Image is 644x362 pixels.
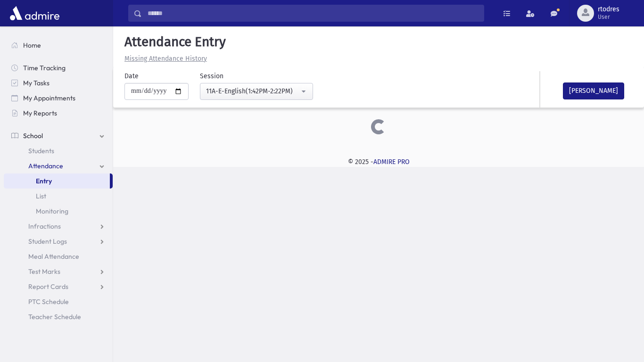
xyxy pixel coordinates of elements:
a: Entry [4,173,110,189]
img: AdmirePro [8,4,62,23]
h5: Attendance Entry [121,34,636,50]
div: 11A-E-English(1:42PM-2:22PM) [206,86,299,96]
a: Students [4,143,113,158]
label: Date [124,71,139,81]
span: Test Marks [28,267,60,276]
a: Meal Attendance [4,249,113,264]
input: Search [142,5,484,22]
span: Entry [36,177,52,185]
span: Report Cards [28,282,68,291]
a: School [4,128,113,143]
a: Infractions [4,219,113,234]
div: © 2025 - [128,157,629,167]
span: rtodres [598,6,619,13]
span: Meal Attendance [28,252,79,261]
u: Missing Attendance History [124,55,207,63]
span: My Tasks [23,79,50,87]
a: Missing Attendance History [121,55,207,63]
span: Students [28,147,54,155]
span: Home [23,41,41,49]
a: Monitoring [4,204,113,219]
button: 11A-E-English(1:42PM-2:22PM) [200,83,313,100]
span: Student Logs [28,237,67,246]
a: My Appointments [4,90,113,106]
a: My Reports [4,106,113,121]
span: Teacher Schedule [28,313,81,321]
a: Attendance [4,158,113,173]
span: PTC Schedule [28,297,69,306]
span: Time Tracking [23,64,66,72]
label: Session [200,71,223,81]
button: [PERSON_NAME] [563,82,624,99]
a: List [4,189,113,204]
a: My Tasks [4,75,113,90]
a: Teacher Schedule [4,309,113,324]
a: Home [4,38,113,53]
span: My Appointments [23,94,75,102]
a: Time Tracking [4,60,113,75]
a: ADMIRE PRO [373,158,410,166]
span: User [598,13,619,21]
a: Test Marks [4,264,113,279]
span: List [36,192,46,200]
span: My Reports [23,109,57,117]
a: Student Logs [4,234,113,249]
span: Monitoring [36,207,68,215]
a: PTC Schedule [4,294,113,309]
span: Attendance [28,162,63,170]
a: Report Cards [4,279,113,294]
span: School [23,132,43,140]
span: Infractions [28,222,61,230]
